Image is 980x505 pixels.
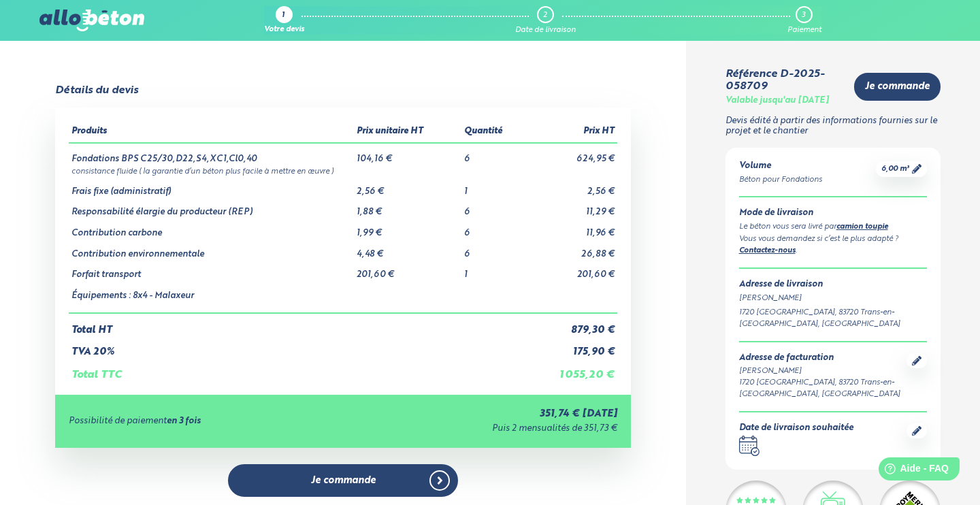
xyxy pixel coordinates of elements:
div: Votre devis [264,26,304,35]
td: 201,60 € [527,259,617,280]
div: 1720 [GEOGRAPHIC_DATA], 83720 Trans-en-[GEOGRAPHIC_DATA], [GEOGRAPHIC_DATA] [739,377,907,400]
td: Contribution carbone [69,218,354,239]
div: Détails du devis [55,84,138,97]
div: Référence D-2025-058709 [725,68,844,93]
span: Je commande [865,81,930,93]
div: Volume [739,161,822,172]
th: Prix unitaire HT [354,121,462,143]
td: 1,99 € [354,218,462,239]
a: 2 Date de livraison [515,6,576,35]
div: Paiement [787,26,821,35]
th: Produits [69,121,354,143]
div: [PERSON_NAME] [739,293,928,304]
td: 104,16 € [354,143,462,165]
div: 1720 [GEOGRAPHIC_DATA], 83720 Trans-en-[GEOGRAPHIC_DATA], [GEOGRAPHIC_DATA] [739,307,928,330]
td: 26,88 € [527,239,617,260]
td: 1 [461,176,527,197]
div: Béton pour Fondations [739,174,822,186]
iframe: Help widget launcher [859,452,965,490]
td: 1 055,20 € [527,358,617,381]
span: Je commande [311,475,376,487]
td: 175,90 € [527,336,617,358]
p: Devis édité à partir des informations fournies sur le projet et le chantier [725,116,941,136]
td: TVA 20% [69,336,527,358]
div: Adresse de facturation [739,353,907,363]
div: [PERSON_NAME] [739,365,907,377]
td: 879,30 € [527,313,617,336]
img: allobéton [39,10,144,31]
div: Date de livraison souhaitée [739,423,853,434]
td: Frais fixe (administratif) [69,176,354,197]
td: 624,95 € [527,143,617,165]
div: Puis 2 mensualités de 351,73 € [350,424,618,434]
td: 1 [461,259,527,280]
div: 3 [802,11,805,20]
td: 6 [461,143,527,165]
a: Je commande [228,464,459,498]
div: Vous vous demandez si c’est le plus adapté ? . [739,233,928,257]
div: Mode de livraison [739,208,928,218]
a: 1 Votre devis [264,6,304,35]
td: Forfait transport [69,259,354,280]
td: 2,56 € [354,176,462,197]
td: 11,96 € [527,218,617,239]
div: 351,74 € [DATE] [350,408,618,420]
a: Je commande [854,73,941,101]
td: 6 [461,218,527,239]
div: Le béton vous sera livré par [739,221,928,233]
div: 1 [282,12,284,20]
a: 3 Paiement [787,6,821,35]
td: 6 [461,239,527,260]
div: Date de livraison [515,26,576,35]
td: Total HT [69,313,527,336]
div: Adresse de livraison [739,280,928,290]
td: Total TTC [69,358,527,381]
a: camion toupie [836,223,888,231]
td: 4,48 € [354,239,462,260]
a: Contactez-nous [739,247,796,255]
div: Valable jusqu'au [DATE] [725,96,829,106]
td: Fondations BPS C25/30,D22,S4,XC1,Cl0,40 [69,143,354,165]
td: Équipements : 8x4 - Malaxeur [69,280,354,313]
td: Responsabilité élargie du producteur (REP) [69,197,354,218]
div: Possibilité de paiement [69,417,350,427]
td: 2,56 € [527,176,617,197]
td: Contribution environnementale [69,239,354,260]
td: 201,60 € [354,259,462,280]
div: 2 [543,11,547,20]
strong: en 3 fois [167,417,201,425]
td: consistance fluide ( la garantie d’un béton plus facile à mettre en œuvre ) [69,165,618,176]
th: Quantité [461,121,527,143]
td: 6 [461,197,527,218]
td: 1,88 € [354,197,462,218]
td: 11,29 € [527,197,617,218]
th: Prix HT [527,121,617,143]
